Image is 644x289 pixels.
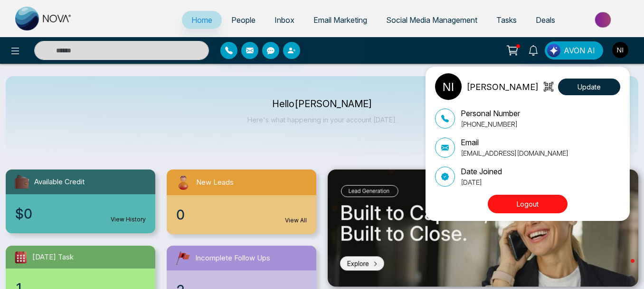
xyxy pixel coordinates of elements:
p: [DATE] [461,177,502,187]
button: Update [558,79,620,95]
button: Logout [488,195,568,213]
p: [EMAIL_ADDRESS][DOMAIN_NAME] [461,148,568,158]
p: Date Joined [461,166,502,177]
p: [PERSON_NAME] [466,80,539,93]
p: Personal Number [461,108,520,119]
p: Email [461,137,568,148]
p: [PHONE_NUMBER] [461,119,520,129]
iframe: Intercom live chat [612,257,635,279]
